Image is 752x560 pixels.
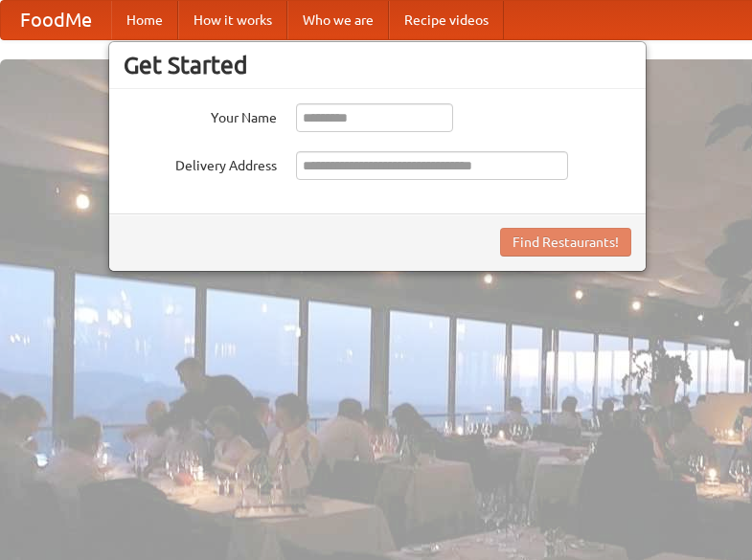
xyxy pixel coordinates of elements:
[500,228,631,257] button: Find Restaurants!
[178,1,287,39] a: How it works
[124,51,631,79] h3: Get Started
[124,151,277,175] label: Delivery Address
[389,1,504,39] a: Recipe videos
[287,1,389,39] a: Who we are
[111,1,178,39] a: Home
[1,1,111,39] a: FoodMe
[124,103,277,127] label: Your Name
